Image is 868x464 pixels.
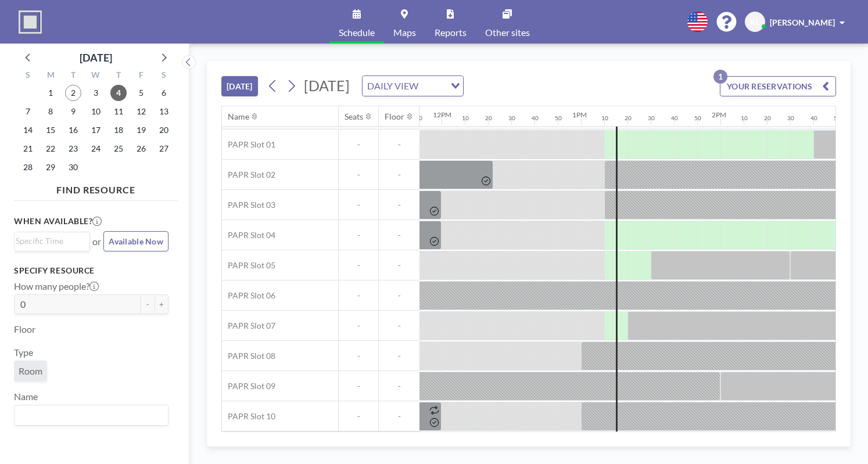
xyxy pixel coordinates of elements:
span: KL [750,17,760,27]
span: PAPR Slot 04 [222,230,275,240]
span: PAPR Slot 05 [222,260,275,271]
span: - [379,351,419,361]
div: Seats [345,111,363,122]
span: [PERSON_NAME] [770,17,835,27]
span: - [379,230,419,240]
span: Thursday, September 4, 2025 [110,85,127,101]
button: YOUR RESERVATIONS1 [720,76,836,96]
span: Thursday, September 11, 2025 [110,103,127,120]
div: Search for option [15,405,168,425]
span: Wednesday, September 17, 2025 [88,122,104,138]
span: Sunday, September 21, 2025 [20,141,36,157]
span: Available Now [109,236,163,246]
span: DAILY VIEW [365,78,421,93]
span: - [379,290,419,301]
span: - [379,260,419,271]
h3: Specify resource [14,265,168,276]
div: 50 [834,114,841,122]
span: Wednesday, September 3, 2025 [88,85,104,101]
span: Tuesday, September 2, 2025 [65,85,81,101]
div: 50 [694,114,701,122]
span: Sunday, September 14, 2025 [20,122,36,138]
span: Tuesday, September 30, 2025 [65,159,81,175]
span: - [339,411,378,422]
span: - [379,139,419,150]
div: 10 [601,114,608,122]
div: 20 [764,114,771,122]
label: Type [14,347,33,358]
div: [DATE] [80,49,112,66]
span: PAPR Slot 06 [222,290,275,301]
span: Thursday, September 18, 2025 [110,122,127,138]
span: Other sites [485,28,530,37]
button: - [141,294,155,314]
span: Reports [435,28,467,37]
span: - [379,411,419,422]
span: Wednesday, September 24, 2025 [88,141,104,157]
span: - [339,170,378,180]
div: T [62,69,85,84]
img: organization-logo [19,10,42,34]
span: PAPR Slot 02 [222,170,275,180]
h4: FIND RESOURCE [14,179,178,196]
span: Friday, September 12, 2025 [133,103,149,120]
div: M [40,69,62,84]
div: 40 [532,114,539,122]
span: Monday, September 29, 2025 [42,159,59,175]
div: T [107,69,130,84]
span: Saturday, September 27, 2025 [156,141,172,157]
p: 1 [713,70,727,84]
span: - [339,351,378,361]
span: - [339,260,378,271]
span: Monday, September 22, 2025 [42,141,59,157]
div: 10 [741,114,748,122]
span: - [339,230,378,240]
span: Monday, September 1, 2025 [42,85,59,101]
span: [DATE] [304,77,350,94]
span: Friday, September 26, 2025 [133,141,149,157]
input: Search for option [16,235,83,247]
span: Saturday, September 13, 2025 [156,103,172,120]
label: Floor [14,323,35,335]
span: PAPR Slot 01 [222,139,275,150]
div: Search for option [15,232,89,250]
div: 2PM [712,110,726,119]
span: PAPR Slot 03 [222,200,275,210]
button: Available Now [103,231,168,251]
label: How many people? [14,280,99,292]
div: 12PM [433,110,451,119]
span: Friday, September 19, 2025 [133,122,149,138]
span: Monday, September 15, 2025 [42,122,59,138]
div: F [130,69,152,84]
label: Name [14,391,38,402]
div: 10 [462,114,469,122]
div: Floor [385,111,404,122]
div: 50 [555,114,562,122]
span: Schedule [339,28,375,37]
div: 30 [648,114,655,122]
span: PAPR Slot 08 [222,351,275,361]
span: Tuesday, September 16, 2025 [65,122,81,138]
div: 40 [671,114,678,122]
span: - [339,290,378,301]
span: Room [19,365,42,377]
span: or [92,236,101,247]
input: Search for option [422,78,444,93]
span: Maps [393,28,416,37]
span: Wednesday, September 10, 2025 [88,103,104,120]
span: - [339,139,378,150]
div: 30 [508,114,515,122]
div: 20 [485,114,492,122]
span: Tuesday, September 23, 2025 [65,141,81,157]
button: + [155,294,168,314]
div: W [85,69,107,84]
span: Thursday, September 25, 2025 [110,141,127,157]
span: PAPR Slot 07 [222,321,275,331]
div: Name [228,111,249,122]
span: Friday, September 5, 2025 [133,85,149,101]
span: - [339,381,378,391]
span: Sunday, September 7, 2025 [20,103,36,120]
div: 1PM [572,110,587,119]
div: 30 [787,114,794,122]
span: PAPR Slot 09 [222,381,275,391]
